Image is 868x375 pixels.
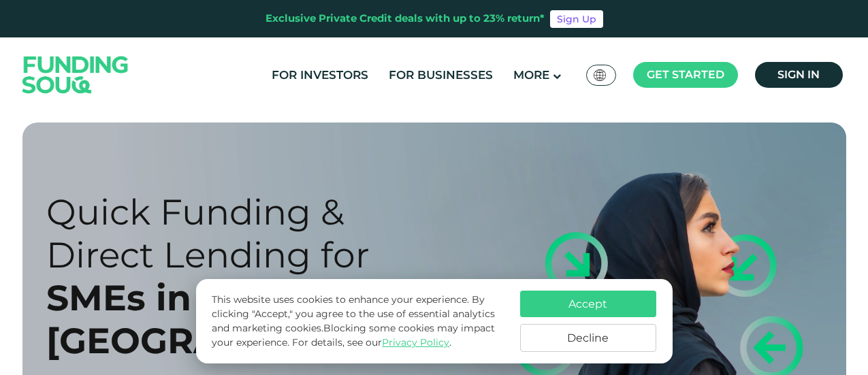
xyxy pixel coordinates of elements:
[777,68,820,81] span: Sign in
[382,336,449,348] a: Privacy Policy
[520,324,656,352] button: Decline
[46,276,458,362] div: SMEs in the [GEOGRAPHIC_DATA]
[292,336,451,348] span: For details, see our .
[9,40,142,109] img: Logo
[46,191,458,276] div: Quick Funding & Direct Lending for
[755,62,843,88] a: Sign in
[266,11,545,27] div: Exclusive Private Credit deals with up to 23% return*
[520,291,656,317] button: Accept
[212,293,506,350] p: This website uses cookies to enhance your experience. By clicking "Accept," you agree to the use ...
[513,68,549,82] span: More
[550,10,603,28] a: Sign Up
[647,68,724,81] span: Get started
[594,69,606,81] img: SA Flag
[212,322,495,348] span: Blocking some cookies may impact your experience.
[268,64,372,86] a: For Investors
[385,64,496,86] a: For Businesses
